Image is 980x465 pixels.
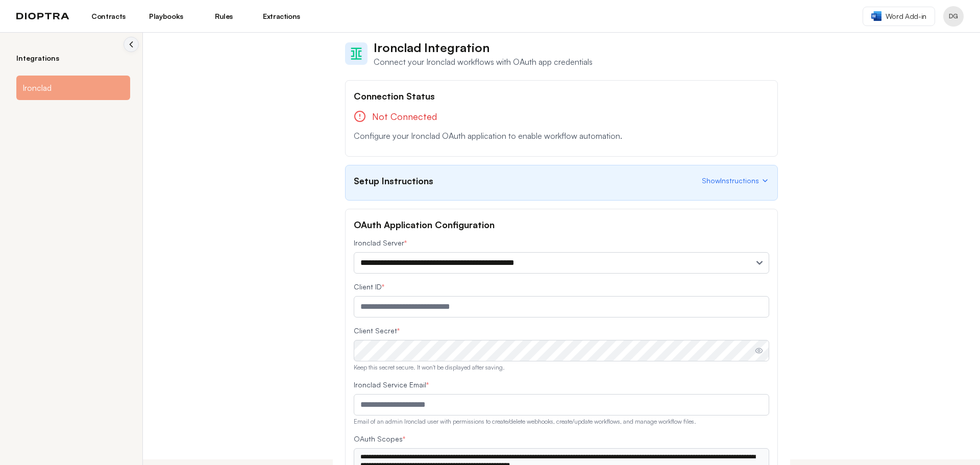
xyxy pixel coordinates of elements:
[354,238,769,248] label: Ironclad Server
[354,380,769,390] label: Ironclad Service Email
[863,7,935,26] a: Word Add-in
[86,8,131,25] a: Contracts
[354,282,769,292] label: Client ID
[354,363,769,372] p: Keep this secret secure. It won't be displayed after saving.
[354,326,769,336] label: Client Secret
[349,46,363,61] img: Ironclad Logo
[16,13,69,20] img: logo
[702,176,769,186] button: ShowInstructions
[354,89,769,103] h2: Connection Status
[702,176,759,186] span: Show Instructions
[354,418,769,426] p: Email of an admin Ironclad user with permissions to create/delete webhooks, create/update workflo...
[943,6,964,27] button: Profile menu
[354,130,769,142] p: Configure your Ironclad OAuth application to enable workflow automation.
[354,434,769,444] label: OAuth Scopes
[871,11,881,21] img: word
[354,174,433,188] h2: Setup Instructions
[259,8,304,25] a: Extractions
[354,217,769,232] h2: OAuth Application Configuration
[124,37,139,52] button: Collapse sidebar
[886,11,926,21] span: Word Add-in
[22,82,52,94] span: Ironclad
[143,8,189,25] a: Playbooks
[201,8,247,25] a: Rules
[374,39,593,56] h1: Ironclad Integration
[372,109,437,124] span: Not Connected
[374,56,593,68] p: Connect your Ironclad workflows with OAuth app credentials
[16,53,130,63] h2: Integrations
